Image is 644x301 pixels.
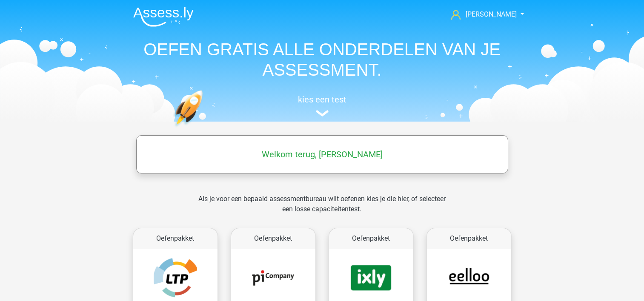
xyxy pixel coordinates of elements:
[126,94,518,105] h5: kies een test
[192,194,452,224] div: Als je voor een bepaald assessmentbureau wilt oefenen kies je die hier, of selecteer een losse ca...
[466,10,517,18] span: [PERSON_NAME]
[448,9,518,20] a: [PERSON_NAME]
[173,90,236,167] img: oefenen
[316,110,329,116] img: assessment
[140,149,504,159] h5: Welkom terug, [PERSON_NAME]
[126,94,518,117] a: kies een test
[126,39,518,80] h1: OEFEN GRATIS ALLE ONDERDELEN VAN JE ASSESSMENT.
[133,7,194,27] img: Assessly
